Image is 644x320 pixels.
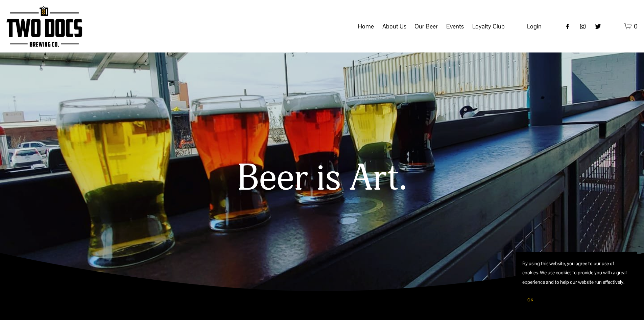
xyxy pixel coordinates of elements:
[472,20,505,33] a: folder dropdown
[595,23,601,30] a: twitter-unauth
[527,21,542,32] a: Login
[527,297,533,303] span: OK
[579,23,586,30] a: instagram-unauth
[358,20,374,33] a: Home
[522,294,539,306] button: OK
[634,22,638,30] span: 0
[446,21,464,32] span: Events
[6,6,82,47] img: Two Docs Brewing Co.
[516,252,637,313] section: Cookie banner
[446,20,464,33] a: folder dropdown
[86,158,559,199] h1: Beer is Art.
[414,20,438,33] a: folder dropdown
[564,23,571,30] a: Facebook
[382,20,406,33] a: folder dropdown
[382,21,406,32] span: About Us
[414,21,438,32] span: Our Beer
[522,259,630,287] p: By using this website, you agree to our use of cookies. We use cookies to provide you with a grea...
[472,21,505,32] span: Loyalty Club
[624,22,638,30] a: 0 items in cart
[527,22,542,30] span: Login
